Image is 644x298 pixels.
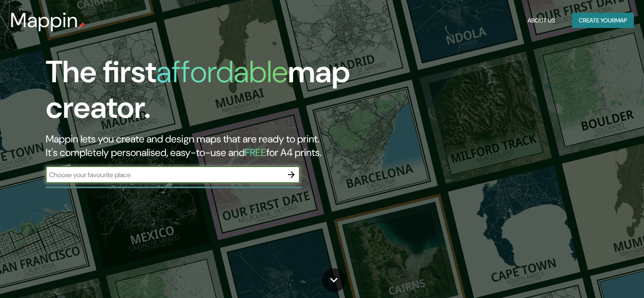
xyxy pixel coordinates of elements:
input: Choose your favourite place [46,170,283,180]
h5: FREE [245,146,266,159]
h1: affordable [156,52,288,92]
button: About Us [524,13,558,28]
h3: Mappin [10,8,78,32]
button: Create yourmap [572,13,634,28]
h2: Mappin lets you create and design maps that are ready to print. It's completely personalised, eas... [46,132,368,159]
img: mappin-pin [78,22,85,29]
h1: The first map creator. [46,54,368,132]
